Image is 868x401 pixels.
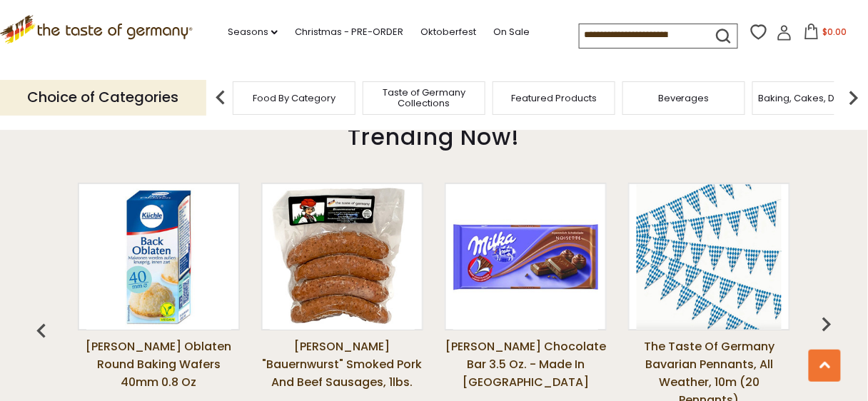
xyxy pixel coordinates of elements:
[637,184,782,329] img: The Taste of Germany Bavarian Pennants, all weather, 10m (20 pennants)
[822,26,847,38] span: $0.00
[420,24,476,40] a: Oktoberfest
[270,184,415,329] img: Binkert's
[26,102,842,165] div: Trending Now!
[367,87,481,108] a: Taste of Germany Collections
[795,24,856,45] button: $0.00
[493,24,530,40] a: On Sale
[453,184,598,329] img: Milka Noisette Chocolate Bar 3.5 oz. - made in Germany
[86,184,231,329] img: Kuechle Oblaten Round Baking Wafers 40mm 0.8 oz
[253,93,335,103] a: Food By Category
[295,24,403,40] a: Christmas - PRE-ORDER
[658,93,710,103] a: Beverages
[839,83,868,112] img: next arrow
[511,93,597,103] a: Featured Products
[206,83,235,112] img: previous arrow
[228,24,278,40] a: Seasons
[27,317,56,345] img: previous arrow
[812,310,841,338] img: previous arrow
